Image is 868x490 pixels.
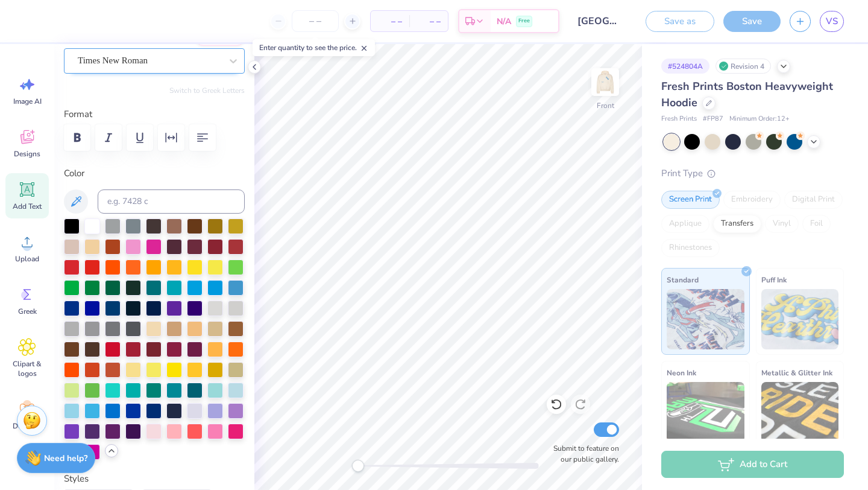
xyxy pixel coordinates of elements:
[7,359,47,378] span: Clipart & logos
[568,9,627,33] input: Untitled Design
[417,15,441,28] span: – –
[713,215,761,233] div: Transfers
[661,167,844,180] div: Print Type
[597,100,614,111] div: Front
[826,14,838,28] span: VS
[15,254,39,264] span: Upload
[715,59,771,74] div: Revision 4
[547,443,619,465] label: Submit to feature on our public gallery.
[98,189,245,214] input: e.g. 7428 c
[14,149,40,159] span: Designs
[64,107,245,121] label: Format
[518,17,530,25] span: Free
[497,15,511,28] span: N/A
[661,114,697,124] span: Fresh Prints
[761,289,839,349] img: Puff Ink
[253,39,375,56] div: Enter quantity to see the price.
[802,215,831,233] div: Foil
[667,366,696,379] span: Neon Ink
[729,114,790,124] span: Minimum Order: 12 +
[661,215,709,233] div: Applique
[661,239,720,257] div: Rhinestones
[13,421,42,431] span: Decorate
[593,70,617,94] img: Front
[703,114,723,124] span: # FP87
[761,366,832,379] span: Metallic & Glitter Ink
[661,191,720,209] div: Screen Print
[64,167,245,180] label: Color
[64,472,89,486] label: Styles
[761,273,787,286] span: Puff Ink
[667,273,699,286] span: Standard
[378,15,402,28] span: – –
[292,10,339,32] input: – –
[18,307,37,316] span: Greek
[661,59,709,74] div: # 524804A
[169,86,245,95] button: Switch to Greek Letters
[784,191,843,209] div: Digital Print
[44,453,87,464] strong: Need help?
[352,460,364,472] div: Accessibility label
[723,191,781,209] div: Embroidery
[765,215,799,233] div: Vinyl
[661,79,833,110] span: Fresh Prints Boston Heavyweight Hoodie
[667,382,744,442] img: Neon Ink
[761,382,839,442] img: Metallic & Glitter Ink
[820,11,844,32] a: VS
[13,97,42,106] span: Image AI
[13,202,42,211] span: Add Text
[667,289,744,349] img: Standard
